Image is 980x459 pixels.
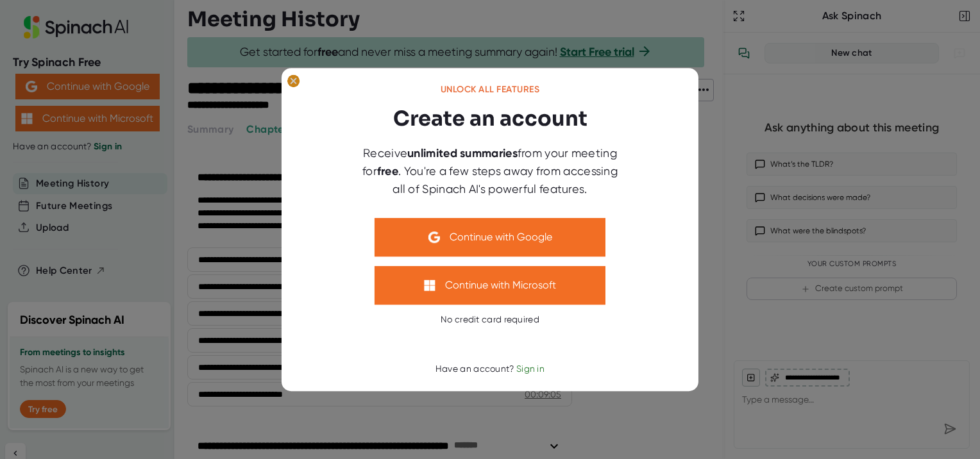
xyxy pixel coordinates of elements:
[375,218,605,256] button: Continue with Google
[435,363,545,375] div: Have an account?
[516,363,545,374] span: Sign in
[355,144,625,197] div: Receive from your meeting for . You're a few steps away from accessing all of Spinach AI's powerf...
[377,164,398,178] b: free
[441,84,540,96] div: Unlock all features
[441,314,539,326] div: No credit card required
[428,231,440,243] img: Aehbyd4JwY73AAAAAElFTkSuQmCC
[393,103,587,134] h3: Create an account
[407,146,518,160] b: unlimited summaries
[375,266,605,305] button: Continue with Microsoft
